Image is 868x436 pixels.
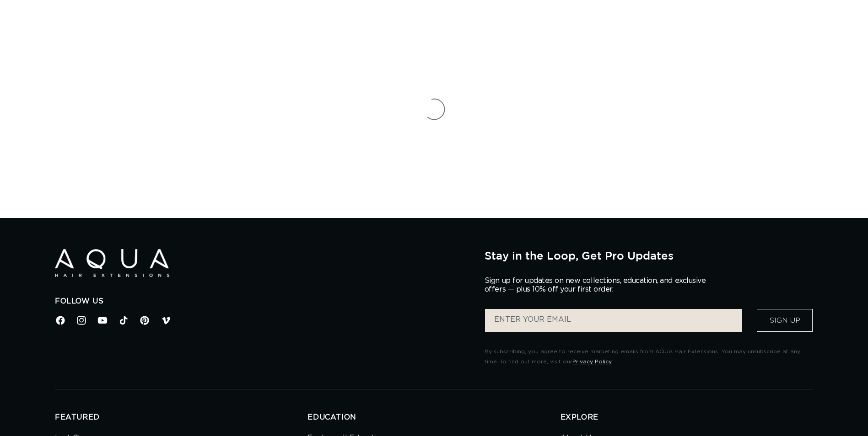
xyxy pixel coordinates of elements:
[485,276,713,294] p: Sign up for updates on new collections, education, and exclusive offers — plus 10% off your first...
[55,297,471,306] h2: Follow Us
[572,359,612,364] a: Privacy Policy
[55,413,307,422] h2: FEATURED
[485,347,813,367] p: By subscribing, you agree to receive marketing emails from AQUA Hair Extensions. You may unsubscr...
[55,249,169,277] img: Aqua Hair Extensions
[757,309,813,332] button: Sign Up
[561,413,813,422] h2: EXPLORE
[307,413,560,422] h2: EDUCATION
[485,249,813,262] h2: Stay in the Loop, Get Pro Updates
[485,309,742,332] input: ENTER YOUR EMAIL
